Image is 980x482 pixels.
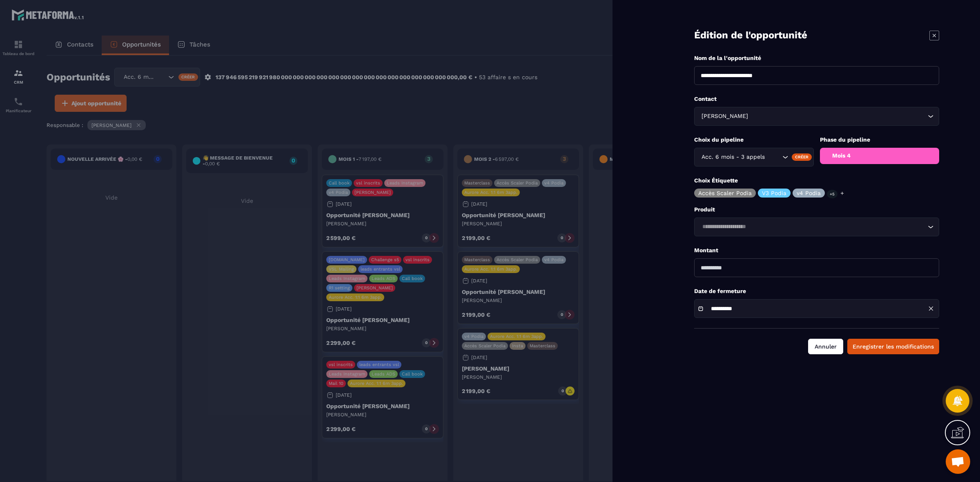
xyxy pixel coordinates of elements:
p: Accès Scaler Podia [698,190,752,196]
p: v4 Podia [797,190,821,196]
p: Choix Étiquette [694,177,939,184]
p: Nom de la l'opportunité [694,54,939,62]
input: Search for option [750,112,926,121]
p: Montant [694,247,939,254]
button: Enregistrer les modifications [847,339,939,354]
input: Search for option [766,153,780,162]
div: Créer [792,153,812,161]
p: Phase du pipeline [820,136,940,144]
a: Ouvrir le chat [946,449,970,474]
p: Produit [694,206,939,213]
div: Search for option [694,218,939,236]
span: [PERSON_NAME] [699,112,750,121]
p: Date de fermeture [694,287,939,295]
p: Contact [694,95,939,103]
p: V3 Podia [762,190,786,196]
input: Search for option [699,222,926,231]
p: Choix du pipeline [694,136,814,144]
p: +5 [827,190,837,198]
div: Search for option [694,107,939,126]
button: Annuler [808,339,843,354]
div: Search for option [694,148,814,167]
span: Acc. 6 mois - 3 appels [699,153,766,162]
